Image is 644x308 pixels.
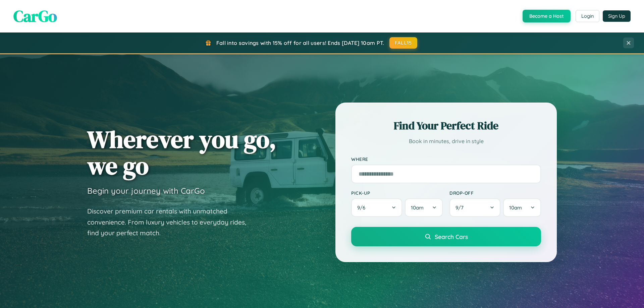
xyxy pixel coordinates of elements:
[523,10,571,22] button: Become a Host
[87,206,255,239] p: Discover premium car rentals with unmatched convenience. From luxury vehicles to everyday rides, ...
[351,136,541,146] p: Book in minutes, drive in style
[603,10,631,22] button: Sign Up
[503,198,541,217] button: 10am
[405,198,443,217] button: 10am
[87,126,276,179] h1: Wherever you go, we go
[449,198,500,217] button: 9/7
[357,204,369,211] span: 9 / 6
[351,198,402,217] button: 9/6
[216,40,384,46] span: Fall into savings with 15% off for all users! Ends [DATE] 10am PT.
[411,204,424,211] span: 10am
[449,190,541,196] label: Drop-off
[455,204,467,211] span: 9 / 7
[509,204,522,211] span: 10am
[351,156,541,162] label: Where
[389,37,418,49] button: FALL15
[351,227,541,246] button: Search Cars
[576,10,599,22] button: Login
[13,5,57,27] span: CarGo
[351,118,541,133] h2: Find Your Perfect Ride
[87,186,205,196] h3: Begin your journey with CarGo
[351,190,443,196] label: Pick-up
[435,233,468,240] span: Search Cars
